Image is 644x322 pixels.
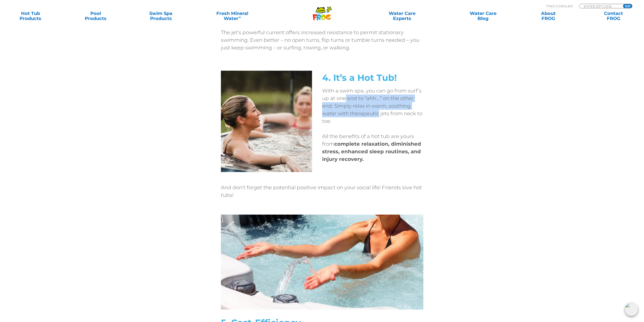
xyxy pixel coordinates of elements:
p: The jet’s powerful current offers increased resistance to permit stationary swimming. Even better... [221,29,423,51]
a: ContactFROG [588,11,639,21]
p: And don’t forget the potential positive impact on your social life! Friends love hot tubs! [221,184,423,199]
img: openIcon [625,303,638,316]
span: 4. It’s a Hot Tub! [322,72,397,83]
p: Find A Dealer [546,4,573,8]
img: Swim Spa Social Hour [221,71,322,172]
input: Zip Code Form [583,4,617,8]
strong: complete relaxation, diminished stress, enhanced sleep routines, and injury recovery. [322,141,421,162]
a: Fresh MineralWater∞ [201,11,264,21]
img: Woman feeling Hot Tub Water [221,215,423,310]
a: Water CareExperts [361,11,443,21]
sup: ∞ [238,15,241,19]
a: Water CareBlog [458,11,508,21]
a: Hot TubProducts [5,11,56,21]
a: PoolProducts [70,11,121,21]
p: All the benefits of a hot tub are yours from [322,132,423,163]
a: Swim SpaProducts [135,11,186,21]
input: GO [623,4,632,8]
p: With a swim spa, you can go from surf’s up at one end to “ahh….” on the other end. Simply relax i... [322,87,423,125]
a: AboutFROG [523,11,574,21]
